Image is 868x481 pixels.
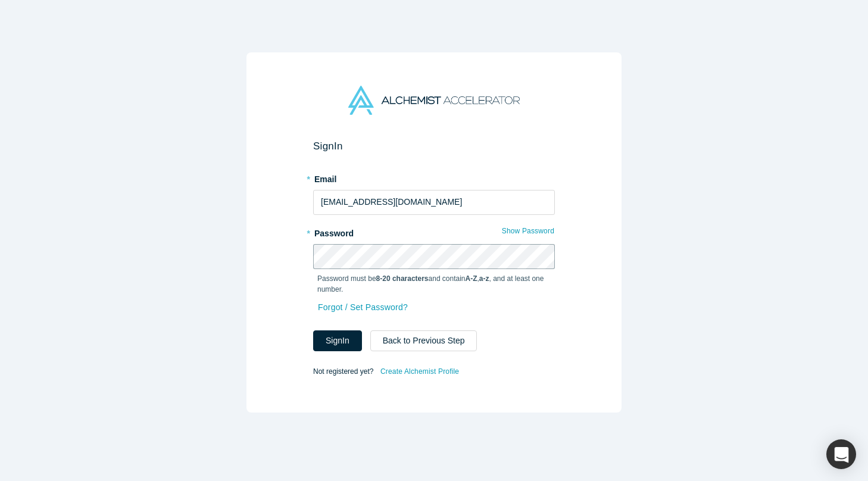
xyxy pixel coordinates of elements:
label: Email [313,169,555,186]
p: Password must be and contain , , and at least one number. [317,273,551,295]
a: Forgot / Set Password? [317,297,408,318]
button: SignIn [313,330,362,351]
h2: Sign In [313,140,555,152]
a: Create Alchemist Profile [380,364,460,379]
span: Not registered yet? [313,367,373,375]
strong: A-Z [466,274,477,283]
label: Password [313,223,555,240]
button: Back to Previous Step [370,330,477,351]
img: Alchemist Accelerator Logo [348,86,520,115]
strong: a-z [479,274,489,283]
button: Show Password [501,223,555,239]
strong: 8-20 characters [376,274,429,283]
